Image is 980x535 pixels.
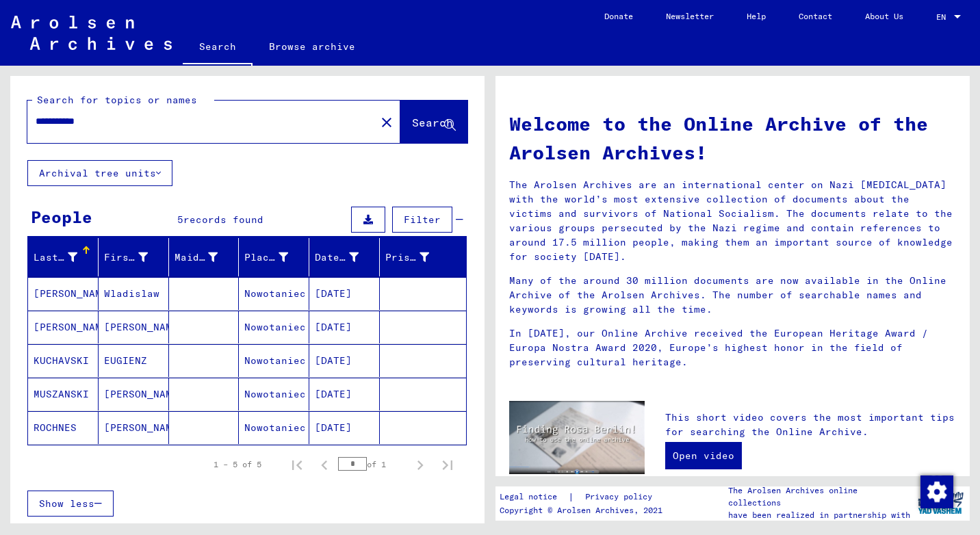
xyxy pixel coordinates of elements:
[253,30,372,63] a: Browse archive
[412,116,453,129] span: Search
[500,490,669,504] div: |
[315,246,379,268] div: Date of Birth
[183,213,263,226] span: records found
[309,277,380,310] mat-cell: [DATE]
[27,491,114,517] button: Show less
[99,378,169,410] mat-cell: [PERSON_NAME]
[728,484,910,509] p: The Arolsen Archives online collections
[175,246,239,268] div: Maiden Name
[338,458,407,471] div: of 1
[27,160,172,186] button: Archival tree units
[385,246,450,268] div: Prisoner #
[244,246,309,268] div: Place of Birth
[309,344,380,377] mat-cell: [DATE]
[509,178,956,264] p: The Arolsen Archives are an international center on Nazi [MEDICAL_DATA] with the world’s most ext...
[380,238,466,276] mat-header-cell: Prisoner #
[665,442,742,469] a: Open video
[99,277,169,310] mat-cell: Wladislaw
[239,411,309,444] mat-cell: Nowotaniec
[311,451,338,478] button: Previous page
[175,250,218,265] div: Maiden Name
[574,490,669,504] a: Privacy policy
[434,451,461,478] button: Last page
[239,344,309,377] mat-cell: Nowotaniec
[169,238,240,276] mat-header-cell: Maiden Name
[28,311,99,343] mat-cell: [PERSON_NAME]
[39,497,94,510] span: Show less
[315,250,359,265] div: Date of Birth
[177,213,183,226] span: 5
[309,311,380,343] mat-cell: [DATE]
[214,458,261,471] div: 1 – 5 of 5
[404,213,441,226] span: Filter
[500,504,669,517] p: Copyright © Arolsen Archives, 2021
[509,109,956,167] h1: Welcome to the Online Archive of the Arolsen Archives!
[244,250,288,265] div: Place of Birth
[28,411,99,444] mat-cell: ROCHNES
[378,114,395,131] mat-icon: close
[37,94,197,106] mat-label: Search for topics or names
[309,238,380,276] mat-header-cell: Date of Birth
[509,401,645,475] img: video.jpg
[104,246,168,268] div: First Name
[509,326,956,369] p: In [DATE], our Online Archive received the European Heritage Award / Europa Nostra Award 2020, Eu...
[920,475,953,508] img: Change consent
[385,250,429,265] div: Prisoner #
[239,277,309,310] mat-cell: Nowotaniec
[99,311,169,343] mat-cell: [PERSON_NAME]
[28,344,99,377] mat-cell: KUCHAVSKI
[34,246,98,268] div: Last Name
[28,277,99,310] mat-cell: [PERSON_NAME]
[239,311,309,343] mat-cell: Nowotaniec
[28,378,99,410] mat-cell: MUSZANSKI
[31,205,92,229] div: People
[400,101,467,143] button: Search
[407,451,434,478] button: Next page
[392,207,452,233] button: Filter
[500,490,568,504] a: Legal notice
[728,509,910,521] p: have been realized in partnership with
[99,411,169,444] mat-cell: [PERSON_NAME]
[373,108,400,135] button: Clear
[104,250,148,265] div: First Name
[34,250,77,265] div: Last Name
[665,410,956,439] p: This short video covers the most important tips for searching the Online Archive.
[239,378,309,410] mat-cell: Nowotaniec
[915,486,966,520] img: yv_logo.png
[99,344,169,377] mat-cell: EUGIENZ
[11,16,172,50] img: Arolsen_neg.svg
[183,30,253,66] a: Search
[936,12,951,22] span: EN
[283,451,311,478] button: First page
[99,238,169,276] mat-header-cell: First Name
[509,274,956,317] p: Many of the around 30 million documents are now available in the Online Archive of the Arolsen Ar...
[309,378,380,410] mat-cell: [DATE]
[28,238,99,276] mat-header-cell: Last Name
[309,411,380,444] mat-cell: [DATE]
[239,238,309,276] mat-header-cell: Place of Birth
